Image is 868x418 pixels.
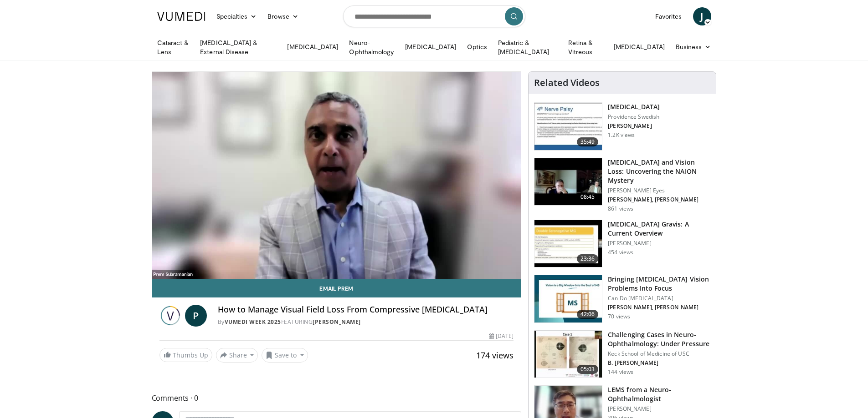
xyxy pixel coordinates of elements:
[608,205,633,212] p: 861 views
[608,249,633,256] p: 454 views
[693,7,711,25] a: J
[608,240,710,247] p: [PERSON_NAME]
[534,103,602,150] img: 0e5b09ff-ab95-416c-aeae-f68bcf47d7bd.150x105_q85_crop-smart_upscale.jpg
[344,38,400,56] a: Neuro-Ophthalmology
[476,350,514,361] span: 174 views
[608,405,710,413] p: [PERSON_NAME]
[152,38,195,56] a: Cataract & Lens
[534,77,600,88] h4: Related Videos
[152,279,521,297] a: Email Prem
[262,7,304,25] a: Browse
[225,318,281,326] a: Vumedi Week 2025
[218,305,514,315] h4: How to Manage Visual Field Loss From Compressive [MEDICAL_DATA]
[211,7,262,25] a: Specialties
[157,12,205,21] img: VuMedi Logo
[534,275,602,322] img: bcc38a7c-8a22-4011-95cd-d7ac30e009eb.150x105_q85_crop-smart_upscale.jpg
[534,158,710,212] a: 08:45 [MEDICAL_DATA] and Vision Loss: Uncovering the NAION Mystery [PERSON_NAME] Eyes [PERSON_NAM...
[577,310,599,319] span: 42:06
[608,113,660,121] p: Providence Swedish
[343,5,525,27] input: Search topics, interventions
[608,304,710,311] p: [PERSON_NAME], [PERSON_NAME]
[608,385,710,403] h3: LEMS from a Neuro-Ophthalmologist
[608,102,660,111] h3: [MEDICAL_DATA]
[577,254,599,263] span: 23:36
[534,158,602,206] img: f4c4af03-ca5d-47ef-b42d-70f5528b5c5c.150x105_q85_crop-smart_upscale.jpg
[608,187,710,194] p: [PERSON_NAME] Eyes
[462,38,492,56] a: Optics
[608,158,710,185] h3: [MEDICAL_DATA] and Vision Loss: Uncovering the NAION Mystery
[313,318,361,326] a: [PERSON_NAME]
[218,318,514,326] div: By FEATURING
[400,38,462,56] a: [MEDICAL_DATA]
[608,131,635,139] p: 1.2K views
[493,38,563,56] a: Pediatric & [MEDICAL_DATA]
[282,38,344,56] a: [MEDICAL_DATA]
[608,196,710,203] p: [PERSON_NAME], [PERSON_NAME]
[670,38,717,56] a: Business
[159,348,212,362] a: Thumbs Up
[534,330,710,378] a: 05:03 Challenging Cases in Neuro- Ophthalmology: Under Pressure Keck School of Medicine of USC B....
[608,350,710,358] p: Keck School of Medicine of USC
[534,275,710,323] a: 42:06 Bringing [MEDICAL_DATA] Vision Problems Into Focus Can Do [MEDICAL_DATA] [PERSON_NAME], [PE...
[608,359,710,367] p: B. [PERSON_NAME]
[152,392,522,404] span: Comments 0
[563,38,608,56] a: Retina & Vitreous
[262,348,308,363] button: Save to
[608,313,630,320] p: 70 views
[534,220,602,267] img: 1850415f-643d-4f8a-8931-68732fb02e4b.150x105_q85_crop-smart_upscale.jpg
[608,295,710,302] p: Can Do [MEDICAL_DATA]
[195,38,282,56] a: [MEDICAL_DATA] & External Disease
[216,348,258,363] button: Share
[650,7,688,25] a: Favorites
[534,220,710,268] a: 23:36 [MEDICAL_DATA] Gravis: A Current Overview [PERSON_NAME] 454 views
[577,137,599,146] span: 35:49
[152,72,521,279] video-js: Video Player
[577,192,599,201] span: 08:45
[534,331,602,378] img: befedb23-9f31-4837-b824-e3399f582dab.150x105_q85_crop-smart_upscale.jpg
[608,220,710,238] h3: [MEDICAL_DATA] Gravis: A Current Overview
[489,332,514,340] div: [DATE]
[608,275,710,293] h3: Bringing [MEDICAL_DATA] Vision Problems Into Focus
[185,305,207,327] a: P
[534,102,710,151] a: 35:49 [MEDICAL_DATA] Providence Swedish [PERSON_NAME] 1.2K views
[608,330,710,348] h3: Challenging Cases in Neuro- Ophthalmology: Under Pressure
[608,122,660,130] p: [PERSON_NAME]
[608,368,633,376] p: 144 views
[608,38,670,56] a: [MEDICAL_DATA]
[159,305,181,327] img: Vumedi Week 2025
[577,365,599,374] span: 05:03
